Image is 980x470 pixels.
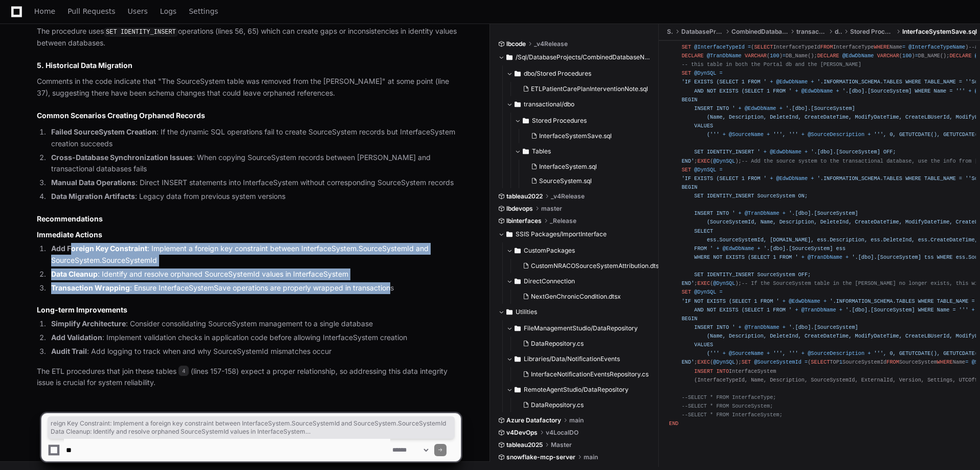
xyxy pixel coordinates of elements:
span: + [723,350,726,356]
svg: Directory [523,145,529,158]
span: InterfaceSystem.sql [539,163,597,171]
span: + [836,88,839,94]
span: + [811,175,814,182]
span: lbcode [506,40,526,48]
span: RemoteAgentStudio/DataRepository [524,386,629,394]
span: @EdwDbName [745,105,776,111]
span: DirectConnection [524,277,575,285]
span: '.[dbo].[SourceSystem] ess WHERE NOT EXISTS (SELECT 1 FROM ' [669,245,845,260]
span: _Release [550,217,576,225]
span: SET [682,289,691,295]
span: + [739,324,742,330]
span: = [783,53,786,59]
span: Libraries/Data/NotificationEvents [524,355,620,363]
span: + [723,131,726,138]
span: dbo/Stored Procedures [524,70,591,78]
span: WHERE [937,359,953,365]
span: + [801,350,805,356]
code: SET IDENTITY_INSERT [104,28,178,37]
button: Stored Procedures [515,113,654,129]
strong: Data Cleanup [51,270,98,278]
span: @DynSQL [694,70,716,76]
span: FileManagementStudio/DataRepository [524,324,638,332]
h3: Long-term Improvements [37,305,461,315]
button: transactional/dbo [506,96,654,113]
svg: Directory [515,353,521,365]
span: = [902,44,905,50]
span: = [748,44,751,50]
svg: Directory [506,228,513,240]
span: + [839,307,842,313]
span: Logs [160,8,176,14]
span: + [779,105,783,111]
strong: Data Migration Artifacts [51,192,135,200]
span: SELECT [754,44,773,50]
button: Tables [515,143,654,160]
span: INSERT INTO [694,368,729,374]
span: @TranDbName [707,53,742,59]
span: + [764,149,767,155]
span: + [783,324,786,330]
span: + [783,210,786,216]
span: ''', ''' [773,131,798,138]
span: _v4Release [534,40,568,48]
button: ETLPatientCarePlanInterventionNote.sql [519,82,648,96]
span: 100 [902,53,911,59]
span: @SourceSystemId [754,359,801,365]
li: : Implement validation checks in application code before allowing InterfaceSystem creation [48,332,461,344]
h3: 5. Historical Data Migration [37,60,461,71]
span: '.[dbo].[SourceSystem] WHERE Name = ''' [842,88,965,94]
strong: Manual Data Operations [51,178,136,187]
li: : Legacy data from previous system versions [48,191,461,203]
span: DataRepository.cs [531,340,584,348]
svg: Directory [523,115,529,127]
li: : Consider consolidating SourceSystem management to a single database [48,318,461,330]
span: + [767,131,770,138]
button: dbo/Stored Procedures [506,65,654,82]
span: + [968,88,971,94]
span: -- this table in both the Portal db and the [PERSON_NAME] [682,61,861,68]
strong: Failed SourceSystem Creation [51,127,157,136]
span: + [805,149,808,155]
span: @DynSQL [713,359,735,365]
h3: Immediate Actions [37,230,461,240]
span: reign Key Constraint: Implement a foreign key constraint between InterfaceSystem.SourceSystemId a... [51,419,452,436]
span: Stored Procedures [532,117,587,125]
span: 100 [770,53,779,59]
span: FROM [820,44,833,50]
button: RemoteAgentStudio/DataRepository [506,382,655,398]
span: Pull Requests [68,8,115,14]
span: @SourceDescription [808,131,864,138]
p: The procedure uses operations (lines 56, 65) which can create gaps or inconsistencies in identity... [37,26,461,49]
span: + [739,105,742,111]
span: EXEC [697,359,710,365]
span: Home [34,8,55,14]
span: + [801,254,805,260]
span: @DynSQL [694,167,716,173]
span: @EdwDbName [770,149,801,155]
span: @TranDbName [745,210,779,216]
button: CustomPackages [506,242,659,259]
span: SET [682,167,691,173]
span: Utilities [516,308,537,316]
span: + [770,79,773,85]
strong: Simplify Architecture [51,319,126,328]
span: + [811,79,814,85]
span: = [915,53,918,59]
span: CustomNRACOSourceSystemAttribution.dtsx [531,262,662,270]
span: /Sql/DatabaseProjects/CombinedDatabaseNew [516,53,651,61]
span: '.[dbo].[SourceSystem] WHERE Name = ''' [845,307,968,313]
span: ETLPatientCarePlanInterventionNote.sql [531,85,648,93]
strong: Add Validation [51,333,102,342]
button: Libraries/Data/NotificationEvents [506,351,655,367]
span: + [845,254,849,260]
button: InterfaceNotificationEventsRepository.cs [519,367,649,382]
svg: Directory [515,98,521,110]
span: FROM [886,359,899,365]
span: + [795,307,798,313]
span: @EdwDbName [842,53,874,59]
span: = [720,70,723,76]
span: '.[dbo].[SourceSystem] OFF; END' [669,149,896,164]
span: NextGenChronicCondition.dtsx [531,293,621,301]
span: = [720,167,723,173]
